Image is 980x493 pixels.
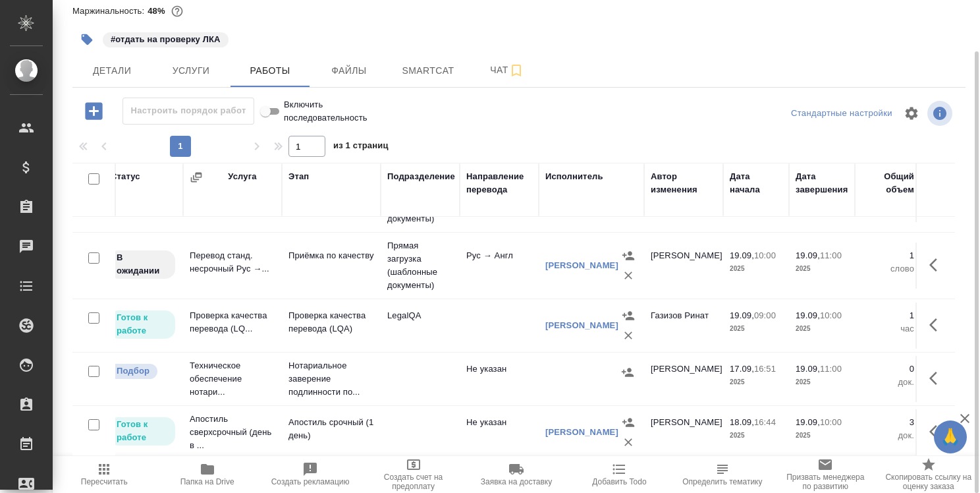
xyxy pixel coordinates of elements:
p: 2025 [730,262,782,275]
span: Заявка на доставку [481,477,552,486]
p: 18.09, [730,417,754,427]
button: Скопировать ссылку на оценку заказа [877,456,980,493]
div: Исполнитель [545,170,603,183]
button: Удалить [618,432,638,452]
p: Подбор [117,364,150,378]
span: Добавить Todo [592,477,646,486]
p: 09:00 [754,310,776,320]
div: split button [788,103,896,124]
span: Smartcat [396,63,460,79]
p: 16:44 [754,417,776,427]
span: из 1 страниц [333,138,389,157]
div: Можно подбирать исполнителей [107,362,177,380]
div: Исполнитель может приступить к работе [107,416,177,447]
p: 11:00 [820,364,842,374]
button: Добавить Todo [568,456,670,493]
td: Прямая загрузка (шаблонные документы) [381,233,460,299]
button: Добавить работу [76,98,112,125]
div: Исполнитель назначен, приступать к работе пока рано [107,249,177,280]
a: [PERSON_NAME] [545,260,618,270]
span: Скопировать ссылку на оценку заказа [885,473,972,491]
p: 10:00 [820,310,842,320]
p: 48% [148,6,168,16]
span: Призвать менеджера по развитию [782,473,869,491]
button: Сгруппировать [190,171,203,184]
p: 19.09, [796,364,820,374]
p: 2025 [796,322,848,335]
button: Здесь прячутся важные кнопки [921,309,953,341]
p: 0 [861,362,914,376]
p: Апостиль срочный (1 день) [288,416,374,442]
div: Дата завершения [796,170,848,196]
p: Маржинальность: [72,6,148,16]
p: 10:00 [754,250,776,260]
p: Приёмка по качеству [288,249,374,262]
p: час [861,322,914,335]
button: 29718.74 RUB; [169,3,186,20]
td: LegalQA [381,303,460,349]
p: 1 [861,249,914,262]
p: док. [861,376,914,389]
p: Проверка качества перевода (LQA) [288,309,374,335]
p: 2025 [730,429,782,442]
td: Газизов Ринат [644,303,723,349]
div: Общий объем [861,170,914,196]
p: 10:00 [820,417,842,427]
span: Файлы [317,63,381,79]
td: Апостиль сверхсрочный (день в ... [183,406,282,459]
button: Назначить [618,306,638,326]
button: Назначить [618,413,638,432]
p: 2025 [796,429,848,442]
p: 2025 [796,376,848,389]
div: Автор изменения [651,170,717,196]
p: Готов к работе [117,311,167,337]
p: 2025 [796,262,848,275]
p: 2025 [730,322,782,335]
span: Создать рекламацию [271,477,350,486]
button: Заявка на доставку [465,456,568,493]
div: Услуга [228,170,256,183]
p: 17.09, [730,364,754,374]
p: 19.09, [796,310,820,320]
a: [PERSON_NAME] [545,320,618,330]
td: Не указан [460,356,539,402]
button: Создать рекламацию [259,456,362,493]
button: 🙏 [934,420,967,453]
button: Удалить [618,266,638,285]
p: 19.09, [796,417,820,427]
button: Папка на Drive [155,456,258,493]
span: отдать на проверку ЛКА [101,33,230,44]
span: Детали [80,63,144,79]
button: Призвать менеджера по развитию [774,456,877,493]
div: Дата начала [730,170,782,196]
button: Здесь прячутся важные кнопки [921,362,953,394]
p: 19.09, [730,250,754,260]
td: Не указан [460,409,539,455]
p: 16:51 [754,364,776,374]
span: Включить последовательность [284,98,367,125]
div: Исполнитель может приступить к работе [107,309,177,340]
button: Назначить [618,246,638,266]
td: [PERSON_NAME] [644,356,723,402]
a: [PERSON_NAME] [545,427,618,437]
button: Добавить тэг [72,25,101,54]
svg: Подписаться [508,63,524,78]
p: В ожидании [117,251,167,277]
span: Настроить таблицу [896,98,927,129]
td: Техническое обеспечение нотари... [183,353,282,405]
span: Создать счет на предоплату [369,473,456,491]
span: Пересчитать [81,477,128,486]
p: 11:00 [820,250,842,260]
span: Определить тематику [682,477,762,486]
p: 19.09, [796,250,820,260]
span: Папка на Drive [180,477,234,486]
div: Направление перевода [466,170,532,196]
p: #отдать на проверку ЛКА [111,33,221,46]
td: Проверка качества перевода (LQ... [183,303,282,349]
div: Статус [111,170,140,183]
button: Здесь прячутся важные кнопки [921,249,953,281]
span: Посмотреть информацию [927,101,955,126]
button: Создать счет на предоплату [362,456,464,493]
span: Чат [476,62,539,78]
div: Подразделение [387,170,455,183]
